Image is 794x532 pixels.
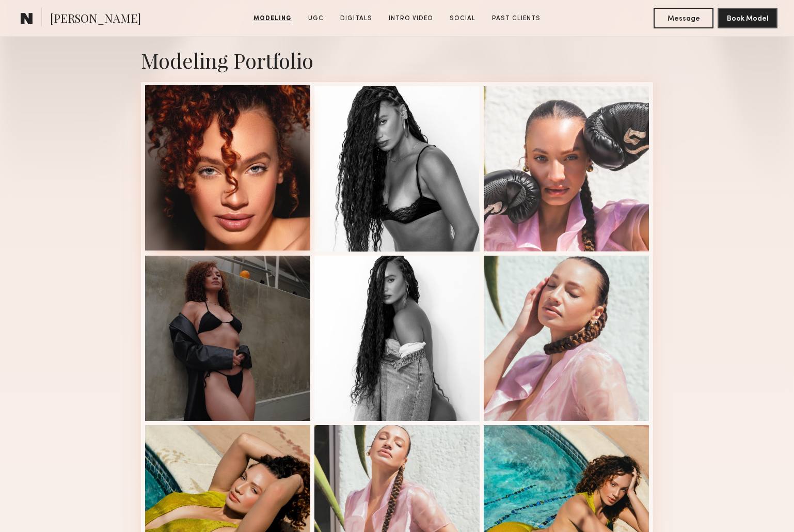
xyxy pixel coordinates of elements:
[385,14,437,23] a: Intro Video
[336,14,376,23] a: Digitals
[718,8,777,28] button: Book Model
[488,14,545,23] a: Past Clients
[304,14,328,23] a: UGC
[50,10,141,28] span: [PERSON_NAME]
[141,46,653,74] div: Modeling Portfolio
[249,14,296,23] a: Modeling
[718,13,777,22] a: Book Model
[654,8,713,28] button: Message
[446,14,480,23] a: Social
